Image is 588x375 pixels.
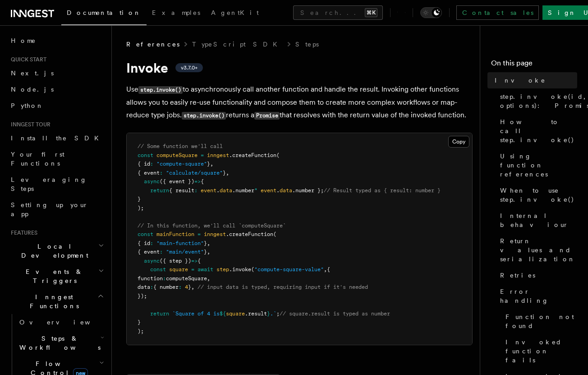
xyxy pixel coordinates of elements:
a: When to use step.invoke() [496,182,577,208]
button: Copy [448,136,469,148]
span: v3.7.0+ [181,64,198,71]
span: => [191,258,198,264]
span: // square.result is typed as number [280,310,390,317]
span: "compute-square-value" [254,266,324,273]
span: , [207,240,210,246]
button: Search...⌘K [293,5,383,20]
span: // Result typed as { result: number } [324,187,441,194]
a: Leveraging Steps [7,171,106,197]
span: ( [251,266,254,273]
button: Events & Triggers [7,264,106,289]
span: { [198,258,201,264]
span: Documentation [67,9,141,16]
span: "calculate/square" [166,170,223,176]
span: event [261,187,276,194]
h4: On this page [491,58,577,72]
span: . [276,187,280,194]
span: : [163,275,166,282]
button: Toggle dark mode [420,7,442,18]
span: { [201,178,204,185]
a: Error handling [496,283,577,309]
span: "compute-square" [156,161,207,167]
a: Install the SDK [7,130,106,146]
a: Internal behaviour [496,208,577,233]
span: inngest [207,152,229,158]
a: Documentation [61,3,147,25]
span: square [169,266,188,273]
span: : [160,249,163,255]
span: .createFunction [226,231,273,237]
span: = [201,152,204,158]
span: When to use step.invoke() [500,186,577,204]
a: Python [7,97,106,114]
a: Your first Functions [7,146,106,171]
span: : [150,284,153,290]
span: ( [273,231,276,237]
span: } [223,170,226,176]
span: { number [153,284,179,290]
span: async [144,178,160,185]
span: AgentKit [211,9,259,16]
span: Leveraging Steps [11,176,87,192]
a: Invoked function fails [502,334,577,368]
a: Node.js [7,81,106,97]
a: Steps [295,40,319,49]
span: }); [138,293,147,299]
span: , [191,284,194,290]
span: ({ step }) [160,258,191,264]
span: Home [11,36,36,45]
span: , [207,249,210,255]
span: } [138,319,141,325]
span: ${ [220,310,226,317]
span: { id [138,161,150,167]
span: .createFunction [229,152,276,158]
span: , [207,275,210,282]
a: How to call step.invoke() [496,114,577,148]
h1: Invoke [126,60,473,76]
span: // Some function we'll call [138,143,223,149]
span: Using function references [500,152,577,179]
span: Next.js [11,69,54,77]
span: { event [138,249,160,255]
a: TypeScript SDK [192,40,283,49]
span: } [267,310,270,317]
span: square [226,310,245,317]
span: { result [169,187,194,194]
a: Contact sales [456,5,539,20]
span: const [150,266,166,273]
span: , [324,266,327,273]
span: computeSquare [156,152,198,158]
span: await [198,266,213,273]
span: Node.js [11,86,54,93]
span: : [179,284,182,290]
span: References [126,40,179,49]
span: Internal behaviour [500,211,577,229]
span: ( [276,152,280,158]
span: .number }; [292,187,324,194]
span: } [204,240,207,246]
span: ); [138,205,144,211]
span: Invoked function fails [505,338,577,365]
span: = [191,266,194,273]
span: How to call step.invoke() [500,117,577,144]
span: const [138,231,153,237]
code: Promise [254,112,280,120]
span: inngest [204,231,226,237]
span: Retries [500,271,535,280]
span: `Square of 4 is [172,310,220,317]
span: ({ event }) [160,178,194,185]
a: Retries [496,267,577,283]
span: } [207,161,210,167]
span: : [160,170,163,176]
span: .result [245,310,267,317]
p: Use to asynchronously call another function and handle the result. Invoking other functions allow... [126,83,473,122]
span: = [198,231,201,237]
span: Python [11,102,44,109]
span: Error handling [500,287,577,305]
a: Function not found [502,309,577,334]
a: Using function references [496,148,577,182]
span: ; [276,310,280,317]
span: : [150,161,153,167]
span: step [216,266,229,273]
span: Inngest tour [7,121,51,128]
